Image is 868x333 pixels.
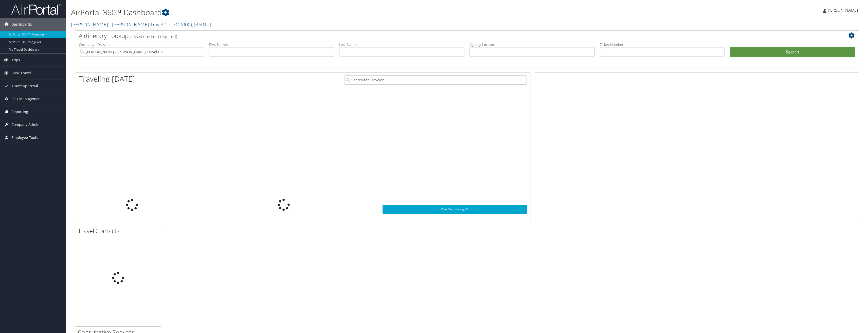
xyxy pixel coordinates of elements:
[11,80,38,92] span: Travel Approval
[192,21,211,28] span: , [ 46012 ]
[11,105,28,118] span: Reporting
[209,42,334,47] label: First Name:
[79,31,790,40] h2: Airtinerary Lookup
[11,131,38,144] span: Employee Tools
[11,54,20,66] span: Trips
[79,73,135,84] h1: Traveling [DATE]
[172,21,192,28] span: ( 7O0000 )
[383,205,527,214] a: View SecurityLogic®
[826,7,858,13] span: [PERSON_NAME]
[469,42,595,47] label: Agency Locator:
[71,21,211,28] a: [PERSON_NAME] - [PERSON_NAME] Travel Co
[11,3,62,15] img: airportal-logo.png
[79,42,204,47] label: Company - Division:
[71,7,599,18] h1: AirPortal 360™ Dashboard
[11,18,32,31] span: Dashboards
[345,75,527,85] input: Search for Traveler
[78,227,161,235] h2: Travel Contacts
[11,67,31,79] span: Book Travel
[11,92,42,105] span: Risk Management
[823,3,863,18] a: [PERSON_NAME]
[730,47,855,57] button: Search
[129,34,177,39] span: (at least one field required)
[600,42,725,47] label: Ticket Number:
[339,42,464,47] label: Last Name:
[11,118,40,131] span: Company Admin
